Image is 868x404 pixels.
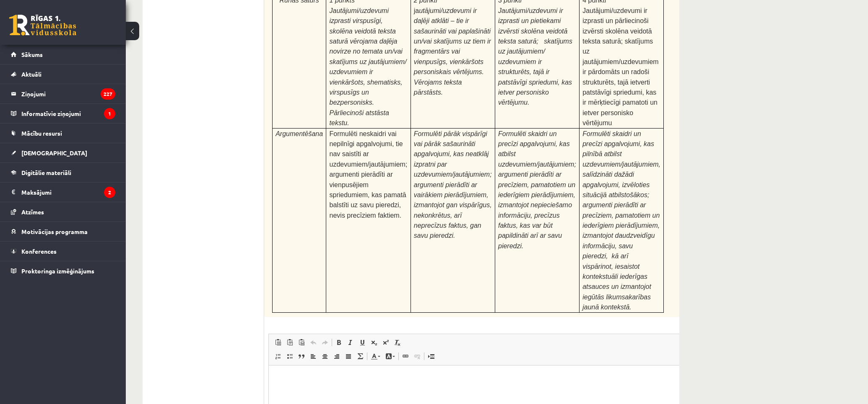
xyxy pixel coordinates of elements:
[319,351,331,362] a: По центру
[275,130,323,137] span: Argumentēšana
[21,149,87,157] span: [DEMOGRAPHIC_DATA]
[21,169,71,176] span: Digitālie materiāli
[345,337,356,348] a: Курсив (Ctrl+I)
[11,84,115,103] a: Ziņojumi227
[307,351,319,362] a: По левому краю
[383,351,398,362] a: Цвет фона
[296,351,307,362] a: Цитата
[21,129,62,137] span: Mācību resursi
[11,202,115,221] a: Atzīmes
[400,351,411,362] a: Вставить/Редактировать ссылку (Ctrl+K)
[284,351,296,362] a: Вставить / удалить маркированный список
[392,337,403,348] a: Убрать форматирование
[368,337,380,348] a: Подстрочный индекс
[11,242,115,261] a: Konferences
[21,51,43,58] span: Sākums
[104,108,115,119] i: 1
[9,15,76,36] a: Rīgas 1. Tālmācības vidusskola
[330,7,407,126] span: Jautājumi/uzdevumi izprasti virspusīgi, skolēna veidotā teksta saturā vērojama daļēja novirze no ...
[296,337,307,348] a: Вставить из Word
[21,247,57,255] span: Konferences
[8,8,432,26] body: Визуальный текстовый редактор, wiswyg-editor-user-answer-47433909215880
[8,8,432,17] body: Визуальный текстовый редактор, wiswyg-editor-user-answer-47434021223980
[307,337,319,348] a: Отменить (Ctrl+Z)
[368,351,383,362] a: Цвет текста
[11,261,115,280] a: Proktoringa izmēģinājums
[11,222,115,241] a: Motivācijas programma
[11,183,115,202] a: Maksājumi2
[272,351,284,362] a: Вставить / удалить нумерованный список
[101,88,115,100] i: 227
[8,8,432,17] body: Визуальный текстовый редактор, wiswyg-editor-user-answer-47434027826900
[11,143,115,162] a: [DEMOGRAPHIC_DATA]
[21,208,44,216] span: Atzīmes
[414,7,491,96] span: utājumi/uzdevumi ir daļēji atklāti – tie ir sašaurināti vai paplašināti un/vai skatījums uz tiem ...
[11,163,115,182] a: Digitālie materiāli
[11,45,115,64] a: Sākums
[21,84,115,103] legend: Ziņojumi
[333,337,345,348] a: Полужирный (Ctrl+B)
[11,124,115,143] a: Mācību resursi
[319,337,331,348] a: Повторить (Ctrl+Y)
[21,228,88,235] span: Motivācijas programma
[21,104,115,123] legend: Informatīvie ziņojumi
[425,351,437,362] a: Вставить разрыв страницы для печати
[11,64,115,84] a: Aktuāli
[21,183,115,202] legend: Maksājumi
[284,337,296,348] a: Вставить только текст (Ctrl+Shift+V)
[582,130,660,311] span: Formulēti skaidri un precīzi apgalvojumi, kas pilnībā atbilst uzdevumiem/jautājumiem, salīdzināti...
[343,351,354,362] a: По ширине
[330,130,408,219] span: Formulēti neskaidri vai nepilnīgi apgalvojumi, tie nav saistīti ar uzdevumiem/jautājumiem; argume...
[104,187,115,198] i: 2
[411,351,423,362] a: Убрать ссылку
[414,7,491,96] span: ja
[414,130,492,239] span: Formulēti pārāk vispārīgi vai pārāk sašaurināti apgalvojumi, kas neatklāj izpratni par uzdevumiem...
[331,351,343,362] a: По правому краю
[380,337,392,348] a: Надстрочный индекс
[272,337,284,348] a: Вставить (Ctrl+V)
[11,104,115,123] a: Informatīvie ziņojumi1
[8,8,432,73] body: Визуальный текстовый редактор, wiswyg-editor-user-answer-47434021756500
[21,70,42,78] span: Aktuāli
[498,130,576,250] span: Formulēti skaidri un precīzi apgalvojumi, kas atbilst uzdevumiem/jautājumiem; argumenti pierādīti...
[21,267,94,275] span: Proktoringa izmēģinājums
[8,8,432,43] body: Визуальный текстовый редактор, wiswyg-editor-user-answer-47433917473220
[354,351,366,362] a: Математика
[356,337,368,348] a: Подчеркнутый (Ctrl+U)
